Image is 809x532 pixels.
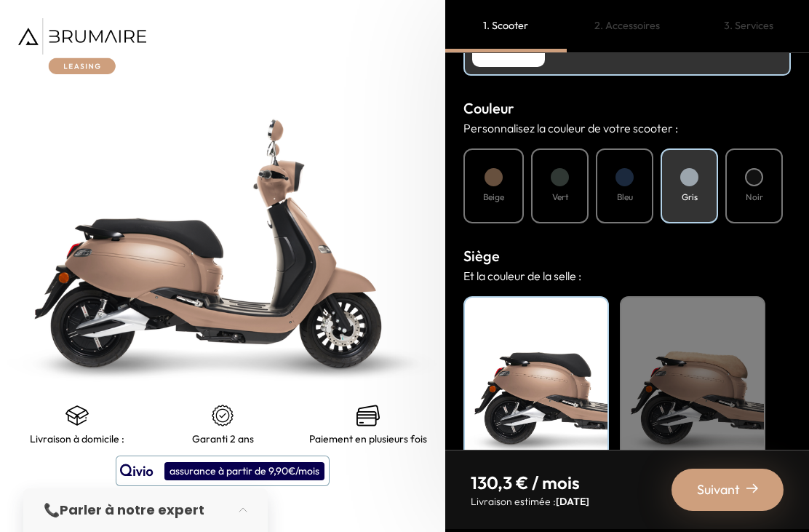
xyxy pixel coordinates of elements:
[471,471,589,494] p: 130,3 € / mois
[746,483,758,494] img: right-arrow-2.png
[116,456,330,486] button: assurance à partir de 9,90€/mois
[30,433,124,445] p: Livraison à domicile :
[746,191,763,204] h4: Noir
[682,191,698,204] h4: Gris
[472,305,600,324] h4: Noir
[463,245,791,267] h3: Siège
[697,480,740,500] span: Suivant
[556,495,589,508] span: [DATE]
[471,494,589,509] p: Livraison estimée :
[463,98,791,119] h3: Couleur
[65,404,89,427] img: shipping.png
[120,462,154,480] img: logo qivio
[211,404,234,427] img: certificat-de-garantie.png
[552,191,568,204] h4: Vert
[192,433,254,445] p: Garanti 2 ans
[309,433,427,445] p: Paiement en plusieurs fois
[629,305,757,324] h4: Beige
[18,18,146,74] img: Brumaire Leasing
[356,404,380,427] img: credit-cards.png
[483,191,504,204] h4: Beige
[463,267,791,285] p: Et la couleur de la selle :
[617,191,633,204] h4: Bleu
[463,119,791,137] p: Personnalisez la couleur de votre scooter :
[164,462,324,480] div: assurance à partir de 9,90€/mois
